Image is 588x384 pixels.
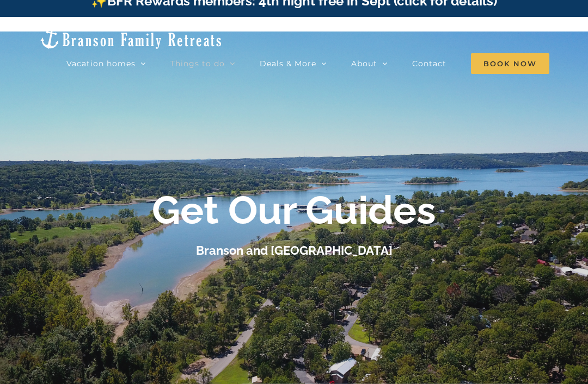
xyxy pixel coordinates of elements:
[170,60,225,67] span: Things to do
[351,53,388,74] a: About
[351,60,377,67] span: About
[66,53,146,74] a: Vacation homes
[260,53,327,74] a: Deals & More
[66,60,136,67] span: Vacation homes
[152,187,436,233] b: Get Our Guides
[260,60,316,67] span: Deals & More
[170,53,235,74] a: Things to do
[471,53,549,74] span: Book Now
[412,53,446,74] a: Contact
[66,53,549,74] nav: Main Menu
[39,26,223,50] img: Branson Family Retreats Logo
[412,60,446,67] span: Contact
[471,53,549,74] a: Book Now
[196,243,393,257] h3: Branson and [GEOGRAPHIC_DATA]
